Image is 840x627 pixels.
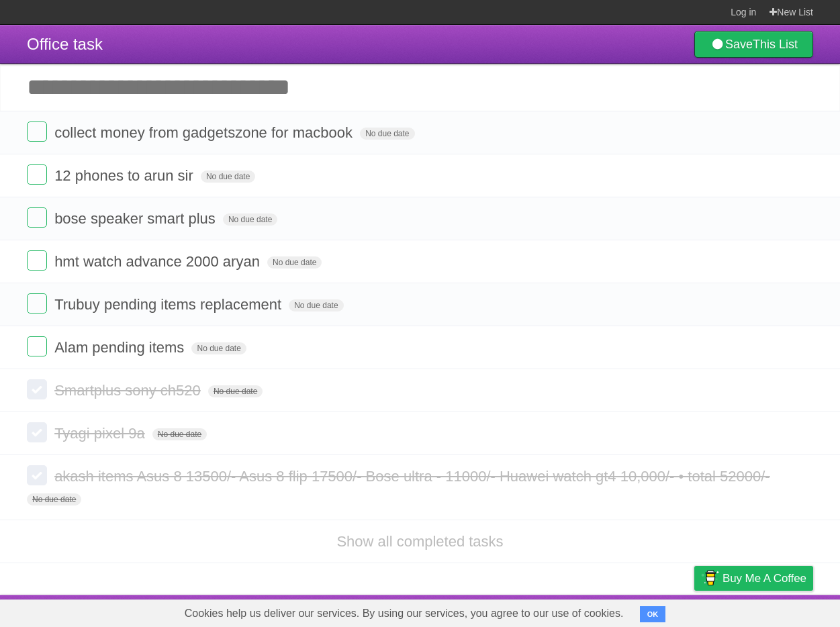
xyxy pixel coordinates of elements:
label: Done [27,293,47,313]
a: Privacy [677,598,712,624]
span: No due date [360,128,414,140]
span: No due date [267,256,322,269]
span: No due date [201,171,255,183]
span: No due date [152,428,207,440]
span: No due date [223,213,277,226]
label: Done [27,164,47,185]
a: SaveThis List [694,31,813,58]
span: Cookies help us deliver our services. By using our services, you agree to our use of cookies. [171,600,637,627]
span: Office task [27,35,103,53]
a: About [516,598,544,624]
a: Suggest a feature [729,598,813,624]
span: Buy me a coffee [722,567,806,590]
img: Buy me a coffee [701,567,719,589]
span: collect money from gadgetszone for macbook [54,124,356,141]
span: No due date [27,493,81,505]
span: No due date [208,385,263,397]
a: Developers [560,598,614,624]
span: bose speaker smart plus [54,210,219,227]
span: Tyagi pixel 9a [54,425,148,442]
label: Done [27,207,47,228]
label: Done [27,465,47,485]
a: Show all completed tasks [336,533,503,550]
span: No due date [191,342,246,354]
span: hmt watch advance 2000 aryan [54,253,263,270]
span: akash items Asus 8 13500/- Asus 8 flip 17500/- Bose ultra - 11000/- Huawei watch gt4 10,000/- •⁠ ... [54,468,774,485]
label: Done [27,122,47,142]
span: Alam pending items [54,339,187,356]
label: Done [27,422,47,442]
label: Done [27,250,47,271]
b: This List [753,38,798,51]
span: Smartplus sony ch520 [54,382,204,399]
a: Buy me a coffee [694,566,813,591]
span: Trubuy pending items replacement [54,296,285,313]
button: OK [640,606,666,622]
span: 12 phones to arun sir [54,167,197,184]
label: Done [27,336,47,356]
span: No due date [289,299,343,311]
a: Terms [631,598,661,624]
label: Done [27,379,47,399]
